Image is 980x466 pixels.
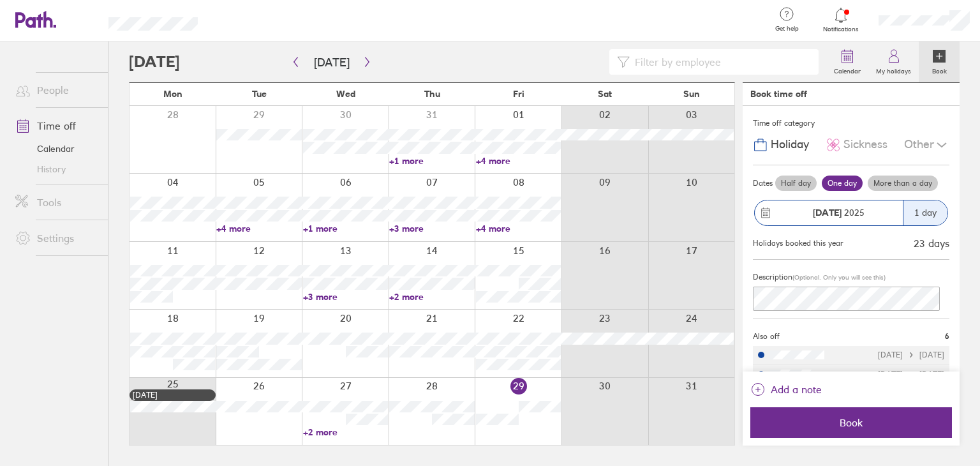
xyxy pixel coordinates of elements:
[5,159,108,179] a: History
[389,291,474,303] a: +2 more
[766,25,808,33] span: Get help
[336,89,355,99] span: Wed
[878,350,944,359] div: [DATE] [DATE]
[792,273,886,282] span: (Optional. Only you will see this)
[843,138,887,151] span: Sickness
[5,225,108,251] a: Settings
[753,114,949,133] div: Time off category
[759,417,943,428] span: Book
[304,52,360,73] button: [DATE]
[753,193,949,232] button: [DATE] 20251 day
[775,176,817,191] label: Half day
[5,139,108,159] a: Calendar
[683,89,700,99] span: Sun
[919,41,960,82] a: Book
[5,77,108,103] a: People
[598,89,612,99] span: Sat
[163,89,182,99] span: Mon
[868,41,919,82] a: My holidays
[878,370,944,379] div: [DATE] [DATE]
[753,332,780,341] span: Also off
[820,26,862,33] span: Notifications
[753,179,773,188] span: Dates
[303,426,388,438] a: +2 more
[630,50,811,74] input: Filter by employee
[924,64,954,75] label: Book
[750,89,807,99] div: Book time off
[868,176,938,191] label: More than a day
[476,155,561,167] a: +4 more
[252,89,267,99] span: Tue
[914,237,949,249] div: 23 days
[513,89,524,99] span: Fri
[813,207,842,218] strong: [DATE]
[303,291,388,303] a: +3 more
[476,223,561,234] a: +4 more
[5,190,108,215] a: Tools
[389,155,474,167] a: +1 more
[750,407,952,438] button: Book
[903,200,947,225] div: 1 day
[389,223,474,234] a: +3 more
[771,138,809,151] span: Holiday
[820,6,862,33] a: Notifications
[771,379,822,400] span: Add a note
[868,64,919,75] label: My holidays
[945,332,949,341] span: 6
[5,113,108,139] a: Time off
[826,64,868,75] label: Calendar
[216,223,301,234] a: +4 more
[753,239,843,248] div: Holidays booked this year
[753,272,792,282] span: Description
[303,223,388,234] a: +1 more
[813,207,865,218] span: 2025
[904,133,949,157] div: Other
[826,41,868,82] a: Calendar
[424,89,440,99] span: Thu
[133,391,212,400] div: [DATE]
[750,379,822,400] button: Add a note
[822,176,863,191] label: One day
